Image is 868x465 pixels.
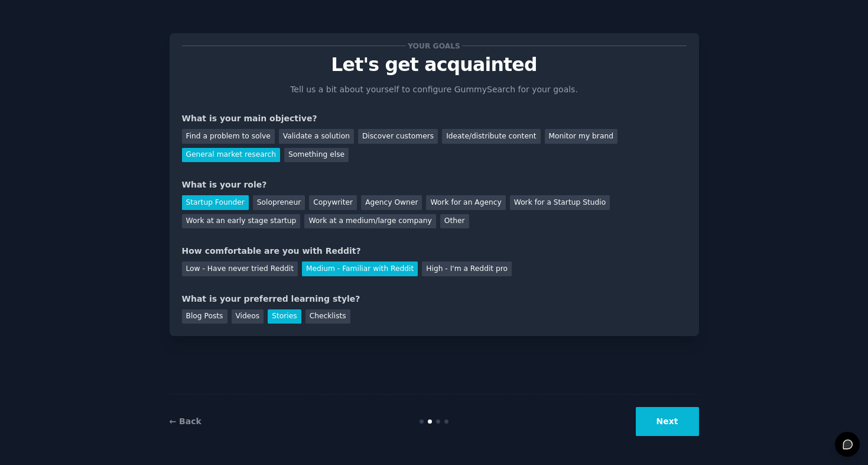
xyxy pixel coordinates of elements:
[182,148,281,163] div: General market research
[182,309,227,324] div: Blog Posts
[361,195,422,210] div: Agency Owner
[442,129,540,144] div: Ideate/distribute content
[285,83,583,96] p: Tell us a bit about yourself to configure GummySearch for your goals.
[232,309,264,324] div: Videos
[182,245,687,257] div: How comfortable are you with Reddit?
[358,129,438,144] div: Discover customers
[182,54,687,75] p: Let's get acquainted
[636,407,699,436] button: Next
[182,179,687,191] div: What is your role?
[510,195,610,210] div: Work for a Startup Studio
[304,214,435,229] div: Work at a medium/large company
[182,129,275,144] div: Find a problem to solve
[268,309,301,324] div: Stories
[422,261,512,276] div: High - I'm a Reddit pro
[302,261,418,276] div: Medium - Familiar with Reddit
[309,195,357,210] div: Copywriter
[253,195,305,210] div: Solopreneur
[284,148,349,163] div: Something else
[182,112,687,125] div: What is your main objective?
[426,195,505,210] div: Work for an Agency
[182,261,298,276] div: Low - Have never tried Reddit
[182,195,249,210] div: Startup Founder
[305,309,350,324] div: Checklists
[406,40,463,52] span: Your goals
[279,129,354,144] div: Validate a solution
[182,293,687,305] div: What is your preferred learning style?
[545,129,617,144] div: Monitor my brand
[182,214,301,229] div: Work at an early stage startup
[170,416,201,426] a: ← Back
[440,214,469,229] div: Other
